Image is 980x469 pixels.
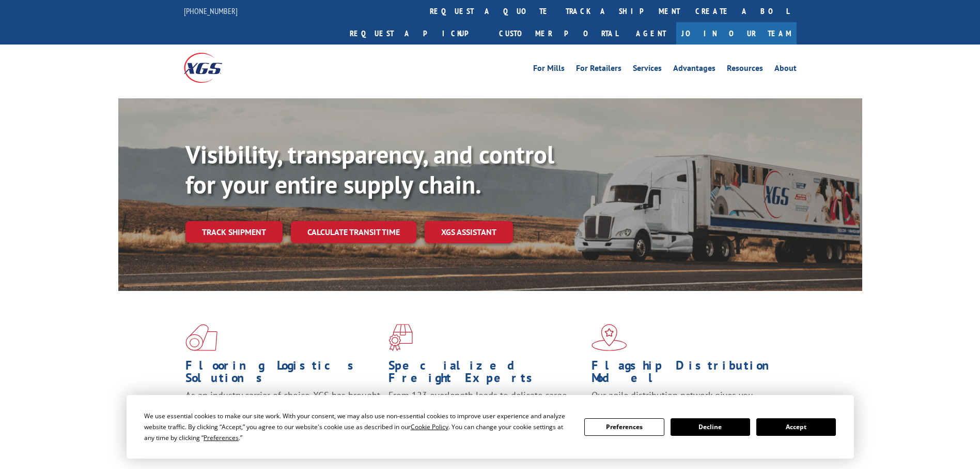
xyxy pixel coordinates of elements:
span: Preferences [204,433,239,442]
button: Preferences [584,418,664,436]
div: Cookie Consent Prompt [127,395,854,459]
button: Decline [671,418,750,436]
a: Track shipment [185,221,283,243]
span: Cookie Policy [411,422,448,431]
a: Agent [626,22,676,45]
h1: Specialized Freight Experts [388,359,584,389]
img: xgs-icon-focused-on-flooring-red [388,324,413,351]
span: As an industry carrier of choice, XGS has brought innovation and dedication to flooring logistics... [185,389,380,426]
a: Advantages [673,64,715,76]
a: Resources [727,64,763,76]
b: Visibility, transparency, and control for your entire supply chain. [185,138,554,200]
span: Our agile distribution network gives you nationwide inventory management on demand. [592,389,782,414]
img: xgs-icon-total-supply-chain-intelligence-red [185,324,217,351]
a: Calculate transit time [291,221,416,243]
a: About [774,64,797,76]
div: We use essential cookies to make our site work. With your consent, we may also use non-essential ... [144,411,572,443]
img: xgs-icon-flagship-distribution-model-red [592,324,627,351]
a: Customer Portal [491,22,626,45]
a: For Retailers [576,64,621,76]
a: For Mills [533,64,565,76]
a: Join Our Team [676,22,797,45]
p: From 123 overlength loads to delicate cargo, our experienced staff knows the best way to move you... [388,389,584,435]
a: Request a pickup [342,22,491,45]
h1: Flagship Distribution Model [592,359,787,389]
a: Services [633,64,662,76]
a: XGS ASSISTANT [425,221,513,243]
a: [PHONE_NUMBER] [184,6,238,16]
button: Accept [756,418,836,436]
h1: Flooring Logistics Solutions [185,359,381,389]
